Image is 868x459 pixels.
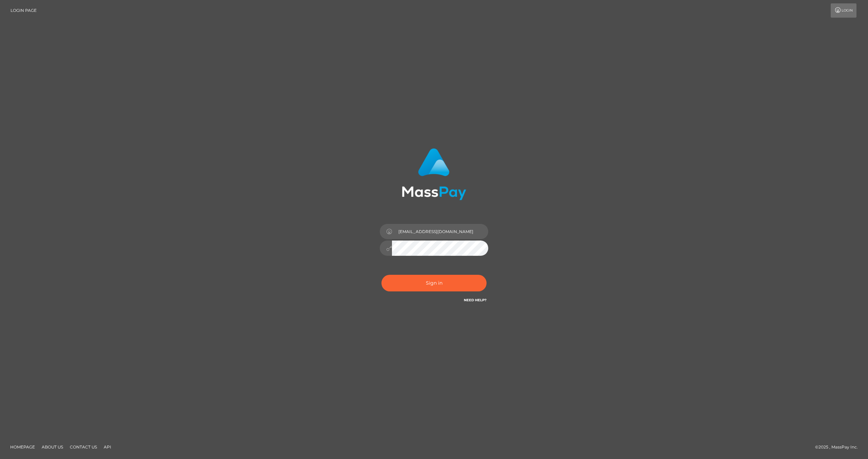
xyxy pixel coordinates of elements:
img: MassPay Login [402,148,466,200]
div: © 2025 , MassPay Inc. [815,443,863,451]
a: Homepage [7,442,38,452]
a: Login Page [11,3,37,18]
a: API [101,442,114,452]
button: Sign in [381,275,487,291]
a: Login [831,3,856,18]
a: About Us [39,442,66,452]
a: Contact Us [67,442,100,452]
input: Username... [392,224,488,239]
a: Need Help? [464,298,487,302]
